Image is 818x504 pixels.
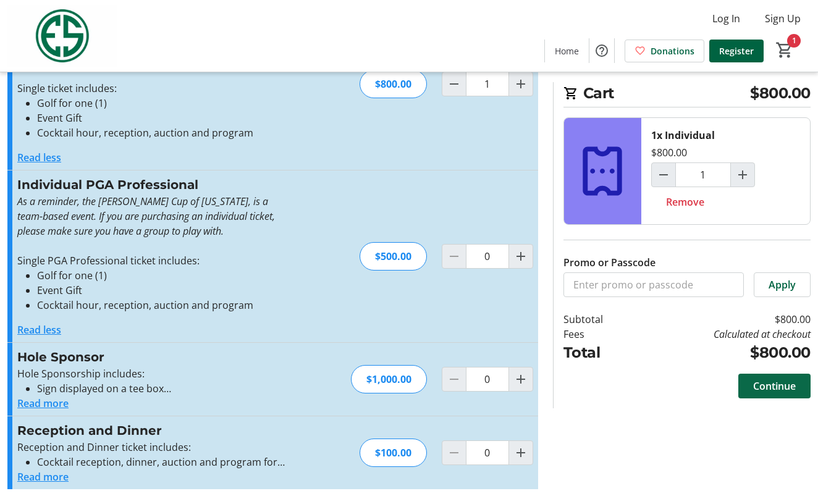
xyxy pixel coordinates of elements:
button: Read less [17,322,61,337]
td: Fees [563,327,635,342]
button: Read more [17,396,69,411]
div: $800.00 [360,70,427,98]
span: Register [719,44,754,57]
button: Apply [754,272,811,297]
button: Cart [774,39,796,61]
input: Individual PGA Professional Quantity [466,244,509,269]
span: Sign Up [765,11,801,26]
p: Single ticket includes: [17,81,287,96]
span: Continue [753,379,796,393]
h3: Hole Sponsor [17,348,287,366]
a: Home [545,40,589,62]
button: Help [589,38,614,63]
td: Subtotal [563,312,635,327]
input: Hole Sponsor Quantity [466,367,509,392]
button: Decrement by one [442,72,466,96]
button: Sign Up [755,9,811,28]
input: Individual Quantity [466,72,509,96]
li: Sign displayed on a tee box [37,381,287,396]
span: $800.00 [750,82,811,104]
li: Event Gift [37,283,287,298]
button: Increment by one [509,245,533,268]
td: $800.00 [635,312,811,327]
span: Home [555,44,579,57]
a: Donations [625,40,704,62]
p: Single PGA Professional ticket includes: [17,253,287,268]
button: Decrement by one [652,163,675,187]
img: Evans Scholars Foundation's Logo [7,5,117,67]
span: Donations [651,44,694,57]
li: Cocktail hour, reception, auction and program [37,125,287,140]
input: Reception and Dinner Quantity [466,440,509,465]
div: $800.00 [651,145,687,160]
li: Golf for one (1) [37,268,287,283]
button: Increment by one [509,367,533,391]
span: Log In [712,11,740,26]
button: Continue [738,374,811,398]
li: Cocktail hour, reception, auction and program [37,298,287,313]
button: Increment by one [509,72,533,96]
h3: Reception and Dinner [17,421,287,440]
span: Remove [666,195,704,209]
h2: Cart [563,82,811,107]
a: Register [709,40,764,62]
div: 1x Individual [651,128,715,143]
input: Enter promo or passcode [563,272,744,297]
button: Read more [17,469,69,484]
button: Increment by one [509,441,533,464]
p: Hole Sponsorship includes: [17,366,287,381]
div: $100.00 [360,439,427,467]
li: Event Gift [37,111,287,125]
li: Golf for one (1) [37,96,287,111]
td: Total [563,342,635,364]
p: Reception and Dinner ticket includes: [17,440,287,455]
td: $800.00 [635,342,811,364]
em: As a reminder, the [PERSON_NAME] Cup of [US_STATE], is a team-based event. If you are purchasing ... [17,195,275,238]
li: Cocktail reception, dinner, auction and program for one (1) [37,455,287,469]
h3: Individual PGA Professional [17,175,287,194]
button: Increment by one [731,163,754,187]
input: Individual Quantity [675,162,731,187]
div: $1,000.00 [351,365,427,393]
label: Promo or Passcode [563,255,656,270]
button: Remove [651,190,719,214]
span: Apply [769,277,796,292]
div: $500.00 [360,242,427,271]
button: Log In [702,9,750,28]
button: Read less [17,150,61,165]
td: Calculated at checkout [635,327,811,342]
